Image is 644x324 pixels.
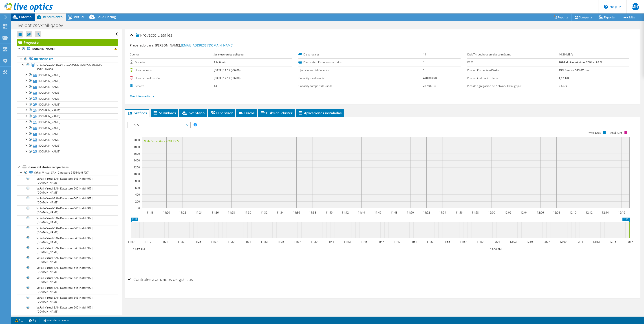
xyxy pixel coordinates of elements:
[488,211,495,214] text: 12:00
[17,285,118,295] a: VxRail-Virtual-SAN-Datastore-54514afd-f9f7 | [DOMAIN_NAME]
[138,206,140,210] text: 0
[456,211,463,214] text: 11:56
[212,211,219,214] text: 11:26
[293,211,300,214] text: 11:36
[17,107,118,113] a: [DOMAIN_NAME]
[17,245,118,255] a: VxRail-Virtual-SAN-Datastore-54514afd-f9f7 | [DOMAIN_NAME]
[550,14,572,21] a: Reports
[163,211,170,214] text: 11:20
[510,240,517,244] text: 12:03
[134,145,140,149] text: 1800
[393,240,400,244] text: 11:49
[40,317,72,323] a: notas del proyecto
[130,94,155,98] a: Más información
[390,211,397,214] text: 11:48
[158,32,172,38] span: Detalles
[17,143,118,149] a: [DOMAIN_NAME]
[342,211,349,214] text: 11:42
[214,76,240,80] b: [DATE] 12:17 (-06:00)
[476,240,483,244] text: 11:59
[15,23,70,28] h1: live-optics-vxrail-qadev
[586,211,593,214] text: 12:12
[537,211,544,214] text: 12:06
[17,46,118,52] a: [DOMAIN_NAME]
[128,111,147,115] span: Gráficos
[17,39,118,46] a: Proyecto
[277,240,284,244] text: 11:35
[17,176,118,185] a: VxRail-Virtual-SAN-Datastore-54514afd-f9f7 | [DOMAIN_NAME]
[130,60,214,65] label: Duración
[135,193,140,196] text: 400
[443,240,450,244] text: 11:55
[74,15,84,19] span: Virtual
[181,43,234,47] a: [EMAIL_ADDRESS][DOMAIN_NAME]
[553,211,560,214] text: 12:08
[214,53,244,56] b: Jar electronica aplicada
[423,68,425,72] b: 1
[195,211,202,214] text: 11:24
[17,185,118,195] a: VxRail-Virtual-SAN-Datastore-54514afd-f9f7 | [DOMAIN_NAME]
[32,47,55,51] b: [DOMAIN_NAME]
[134,159,140,162] text: 1400
[618,211,625,214] text: 12:16
[17,275,118,285] a: VxRail-Virtual-SAN-Datastore-54514afd-f9f7 | [DOMAIN_NAME]
[26,317,40,323] a: 3
[210,111,233,115] span: Hipervisor
[423,53,426,56] b: 14
[423,60,425,64] b: 1
[610,131,622,134] text: Read IOPS
[135,200,140,203] text: 200
[17,235,118,245] a: VxRail-Virtual-SAN-Datastore-54514afd-f9f7 | [DOMAIN_NAME]
[344,240,351,244] text: 11:43
[228,211,235,214] text: 11:28
[17,84,118,90] a: [DOMAIN_NAME]
[298,111,342,115] span: Aplicaciones instaladas
[439,211,446,214] text: 11:54
[559,76,569,80] b: 1,17 TiB
[571,14,596,21] a: Compartir
[130,76,214,80] label: Hora de finalización
[294,240,301,244] text: 11:37
[472,211,479,214] text: 11:58
[181,111,205,115] span: Inventario
[128,275,193,284] h2: Controles avanzados de gráficos
[134,172,140,176] text: 1000
[17,137,118,143] a: [DOMAIN_NAME]
[17,78,118,84] a: [DOMAIN_NAME]
[298,60,423,65] label: Discos del clúster compartidos
[17,170,118,176] a: VxRail-Virtual-SAN-Datastore-54514afd-f9f7
[326,211,333,214] text: 11:40
[17,125,118,131] a: [DOMAIN_NAME]
[520,211,527,214] text: 12:04
[460,240,467,244] text: 11:57
[244,211,251,214] text: 11:30
[147,211,154,214] text: 11:18
[17,96,118,101] a: [DOMAIN_NAME]
[609,240,616,244] text: 12:15
[260,211,267,214] text: 11:32
[214,60,227,64] b: 1 h, 0 min.
[504,211,511,214] text: 12:02
[130,84,214,88] label: Servers
[238,111,254,115] span: Discos
[374,211,381,214] text: 11:46
[17,225,118,235] a: VxRail-Virtual-SAN-Datastore-54514afd-f9f7 | [DOMAIN_NAME]
[134,138,140,142] text: 2000
[423,84,436,88] b: 287,08 TiB
[467,60,559,65] label: ESPS
[179,211,186,214] text: 11:22
[12,317,26,323] a: 1
[128,240,135,244] text: 11:17
[311,240,318,244] text: 11:39
[214,68,240,72] b: [DATE] 11:17 (-06:00)
[298,84,423,88] label: Capacity compartida usada
[161,240,168,244] text: 11:21
[28,164,118,170] div: Discos del clúster compartidos
[153,111,176,115] span: Servidores
[17,72,118,78] a: [DOMAIN_NAME]
[155,43,234,47] span: [PERSON_NAME],
[214,84,217,88] b: 14
[134,165,140,169] text: 1200
[526,240,533,244] text: 12:05
[493,240,500,244] text: 12:01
